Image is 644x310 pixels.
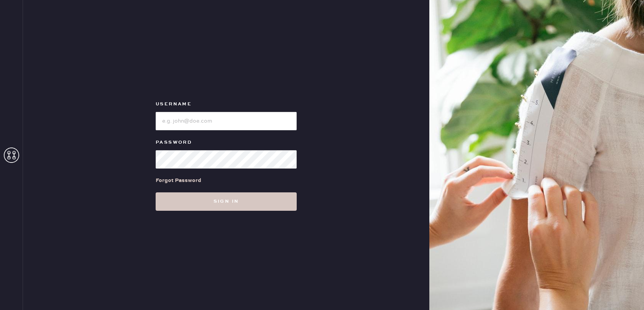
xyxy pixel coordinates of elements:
[156,169,201,192] a: Forgot Password
[156,138,297,147] label: Password
[156,100,297,109] label: Username
[156,176,201,185] div: Forgot Password
[156,192,297,211] button: Sign in
[156,112,297,130] input: e.g. john@doe.com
